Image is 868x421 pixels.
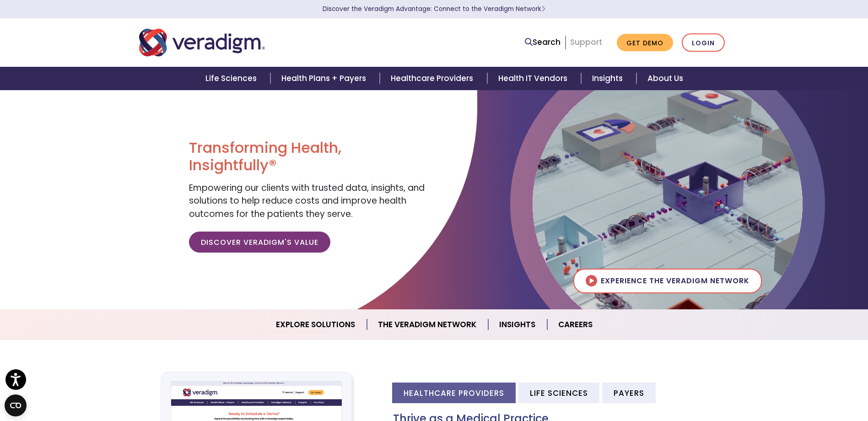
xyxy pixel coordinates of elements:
a: Insights [488,313,547,336]
img: Veradigm logo [139,27,265,58]
a: The Veradigm Network [367,313,488,336]
iframe: Drift Chat Widget [692,355,857,410]
a: Search [525,36,561,49]
h1: Transforming Health, Insightfully® [189,139,427,174]
a: Support [570,37,602,48]
a: Health IT Vendors [487,67,581,90]
a: Health Plans + Payers [270,67,380,90]
a: Life Sciences [194,67,270,90]
a: Healthcare Providers [380,67,487,90]
li: Life Sciences [518,383,599,403]
span: Empowering our clients with trusted data, insights, and solutions to help reduce costs and improv... [189,182,425,220]
a: Insights [581,67,636,90]
button: Open CMP widget [5,394,27,416]
a: About Us [636,67,694,90]
a: Discover Veradigm's Value [189,232,330,253]
a: Explore Solutions [265,313,367,336]
li: Healthcare Providers [392,383,516,403]
li: Payers [602,383,656,403]
a: Discover the Veradigm Advantage: Connect to the Veradigm NetworkLearn More [323,5,545,13]
a: Careers [547,313,604,336]
a: Get Demo [617,34,673,52]
a: Login [682,33,725,52]
span: Learn More [541,5,545,13]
